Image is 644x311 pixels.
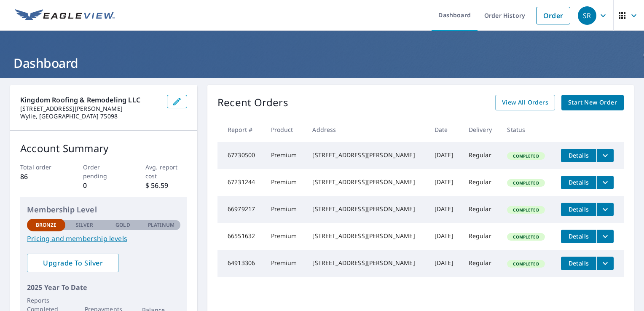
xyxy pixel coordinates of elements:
[217,169,264,196] td: 67231244
[20,113,160,120] p: Wylie, [GEOGRAPHIC_DATA] 75098
[20,105,160,113] p: [STREET_ADDRESS][PERSON_NAME]
[217,95,288,110] p: Recent Orders
[20,172,62,182] p: 86
[428,169,462,196] td: [DATE]
[566,232,591,240] span: Details
[10,54,634,72] h1: Dashboard
[508,207,544,213] span: Completed
[76,221,94,229] p: Silver
[500,117,554,142] th: Status
[20,163,62,172] p: Total order
[27,282,180,292] p: 2025 Year To Date
[462,196,501,223] td: Regular
[561,230,596,243] button: detailsBtn-66551632
[508,261,544,267] span: Completed
[264,223,306,250] td: Premium
[312,151,421,159] div: [STREET_ADDRESS][PERSON_NAME]
[561,149,596,162] button: detailsBtn-67730500
[502,97,548,108] span: View All Orders
[596,149,614,162] button: filesDropdownBtn-67730500
[264,142,306,169] td: Premium
[36,221,57,229] p: Bronze
[27,204,180,215] p: Membership Level
[561,203,596,216] button: detailsBtn-66979217
[462,142,501,169] td: Regular
[508,180,544,186] span: Completed
[27,233,180,244] a: Pricing and membership levels
[306,117,427,142] th: Address
[217,250,264,277] td: 64913306
[462,250,501,277] td: Regular
[561,95,624,110] a: Start New Order
[508,234,544,240] span: Completed
[20,141,187,156] p: Account Summary
[15,9,115,22] img: EV Logo
[428,250,462,277] td: [DATE]
[561,176,596,189] button: detailsBtn-67231244
[83,180,125,190] p: 0
[596,257,614,270] button: filesDropdownBtn-64913306
[578,6,596,25] div: SR
[20,95,160,105] p: Kingdom Roofing & Remodeling LLC
[217,196,264,223] td: 66979217
[428,142,462,169] td: [DATE]
[462,117,501,142] th: Delivery
[83,163,125,180] p: Order pending
[264,250,306,277] td: Premium
[566,178,591,186] span: Details
[312,178,421,186] div: [STREET_ADDRESS][PERSON_NAME]
[148,221,174,229] p: Platinum
[568,97,617,108] span: Start New Order
[217,142,264,169] td: 67730500
[495,95,555,110] a: View All Orders
[596,176,614,189] button: filesDropdownBtn-67231244
[27,254,119,272] a: Upgrade To Silver
[115,221,130,229] p: Gold
[264,196,306,223] td: Premium
[566,151,591,159] span: Details
[508,153,544,159] span: Completed
[566,205,591,213] span: Details
[536,7,570,24] a: Order
[34,258,112,268] span: Upgrade To Silver
[217,117,264,142] th: Report #
[145,163,187,180] p: Avg. report cost
[566,259,591,267] span: Details
[312,205,421,213] div: [STREET_ADDRESS][PERSON_NAME]
[264,117,306,142] th: Product
[462,169,501,196] td: Regular
[428,196,462,223] td: [DATE]
[428,223,462,250] td: [DATE]
[561,257,596,270] button: detailsBtn-64913306
[217,223,264,250] td: 66551632
[428,117,462,142] th: Date
[312,259,421,267] div: [STREET_ADDRESS][PERSON_NAME]
[312,232,421,240] div: [STREET_ADDRESS][PERSON_NAME]
[264,169,306,196] td: Premium
[596,203,614,216] button: filesDropdownBtn-66979217
[145,180,187,190] p: $ 56.59
[462,223,501,250] td: Regular
[596,230,614,243] button: filesDropdownBtn-66551632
